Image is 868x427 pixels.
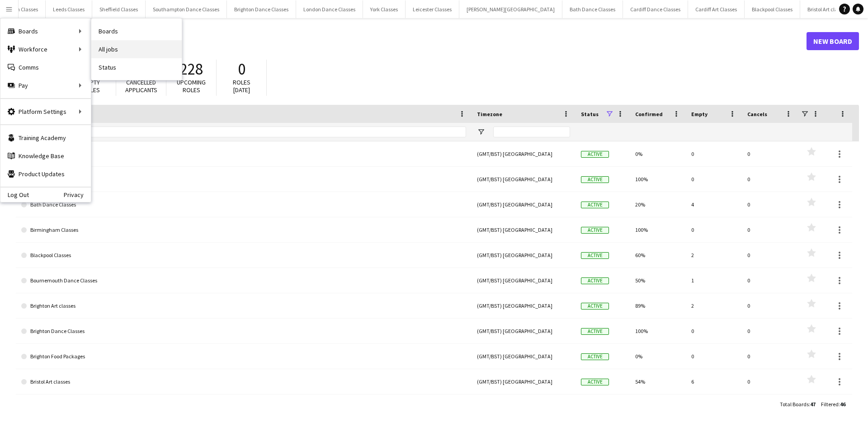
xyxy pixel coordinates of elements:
[630,293,686,318] div: 89%
[91,40,182,58] a: All jobs
[21,394,466,420] a: Bristol Bar Crawls
[180,59,203,79] span: 228
[21,141,466,167] a: Bar Crawls
[227,0,296,18] button: Brighton Dance Classes
[630,243,686,267] div: 60%
[686,394,742,419] div: 0
[472,167,576,192] div: (GMT/BST) [GEOGRAPHIC_DATA]
[686,344,742,369] div: 0
[406,0,459,18] button: Leicester Classes
[493,127,570,137] input: Timezone Filter Input
[630,192,686,217] div: 20%
[630,217,686,242] div: 100%
[46,0,92,18] button: Leeds Classes
[581,353,609,360] span: Active
[630,141,686,166] div: 0%
[21,167,466,192] a: Bath Art Classes
[780,401,809,408] span: Total Boards
[38,127,466,137] input: Board name Filter Input
[581,252,609,259] span: Active
[742,167,798,192] div: 0
[686,141,742,166] div: 0
[0,58,91,76] a: Comms
[742,319,798,343] div: 0
[472,141,576,166] div: (GMT/BST) [GEOGRAPHIC_DATA]
[0,103,91,121] div: Platform Settings
[742,369,798,394] div: 0
[0,40,91,58] div: Workforce
[472,268,576,293] div: (GMT/BST) [GEOGRAPHIC_DATA]
[623,0,688,18] button: Cardiff Dance Classes
[472,192,576,217] div: (GMT/BST) [GEOGRAPHIC_DATA]
[0,165,91,183] a: Product Updates
[0,76,91,94] div: Pay
[581,176,609,183] span: Active
[742,268,798,293] div: 0
[630,344,686,369] div: 0%
[0,147,91,165] a: Knowledge Base
[0,22,91,40] div: Boards
[16,34,807,48] h1: Boards
[581,111,599,117] span: Status
[742,293,798,318] div: 0
[581,202,609,208] span: Active
[686,293,742,318] div: 2
[472,217,576,242] div: (GMT/BST) [GEOGRAPHIC_DATA]
[0,129,91,147] a: Training Academy
[472,394,576,419] div: (GMT/BST) [GEOGRAPHIC_DATA]
[21,293,466,319] a: Brighton Art classes
[742,192,798,217] div: 0
[21,268,466,293] a: Bournemouth Dance Classes
[686,268,742,293] div: 1
[562,0,623,18] button: Bath Dance Classes
[581,379,609,385] span: Active
[745,0,800,18] button: Blackpool Classes
[177,78,206,94] span: Upcoming roles
[472,243,576,267] div: (GMT/BST) [GEOGRAPHIC_DATA]
[477,128,485,136] button: Open Filter Menu
[780,395,816,413] div: :
[0,191,29,198] a: Log Out
[91,58,182,76] a: Status
[630,394,686,419] div: 0%
[840,401,845,408] span: 46
[742,394,798,419] div: 0
[742,217,798,242] div: 0
[581,151,609,158] span: Active
[630,167,686,192] div: 100%
[21,192,466,217] a: Bath Dance Classes
[477,111,502,117] span: Timezone
[686,217,742,242] div: 0
[581,303,609,310] span: Active
[742,141,798,166] div: 0
[742,344,798,369] div: 0
[821,395,845,413] div: :
[238,59,245,79] span: 0
[688,0,745,18] button: Cardiff Art Classes
[21,344,466,369] a: Brighton Food Packages
[807,32,859,50] a: New Board
[363,0,406,18] button: York Classes
[635,111,663,117] span: Confirmed
[233,78,250,94] span: Roles [DATE]
[459,0,562,18] button: [PERSON_NAME][GEOGRAPHIC_DATA]
[630,268,686,293] div: 50%
[64,191,91,198] a: Privacy
[92,0,146,18] button: Sheffield Classes
[686,243,742,267] div: 2
[686,319,742,343] div: 0
[686,192,742,217] div: 4
[472,344,576,369] div: (GMT/BST) [GEOGRAPHIC_DATA]
[630,319,686,343] div: 100%
[296,0,363,18] button: London Dance Classes
[691,111,708,117] span: Empty
[747,111,767,117] span: Cancels
[125,78,157,94] span: Cancelled applicants
[21,369,466,394] a: Bristol Art classes
[630,369,686,394] div: 54%
[800,0,855,18] button: Bristol Art classes
[472,319,576,343] div: (GMT/BST) [GEOGRAPHIC_DATA]
[581,227,609,234] span: Active
[810,401,816,408] span: 47
[581,277,609,284] span: Active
